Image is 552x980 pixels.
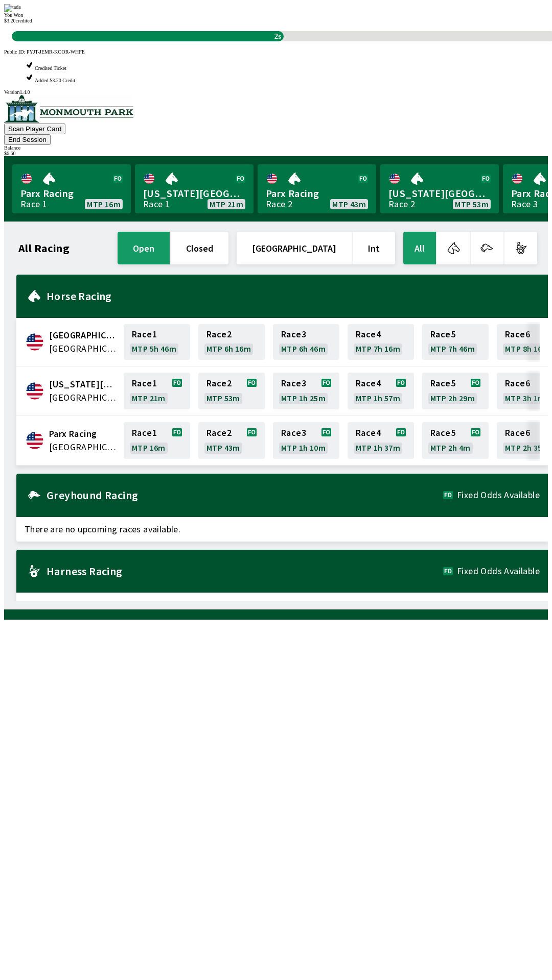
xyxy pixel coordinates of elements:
[171,232,228,264] button: closed
[4,145,548,151] div: Balance
[35,78,75,83] span: Added $3.20 Credit
[135,164,254,213] a: [US_STATE][GEOGRAPHIC_DATA]Race 1MTP 21m
[4,4,21,12] img: tada
[266,200,292,208] div: Race 2
[281,379,306,387] span: Race 3
[132,330,157,338] span: Race 1
[422,422,489,459] a: Race5MTP 2h 4m
[273,422,339,459] a: Race3MTP 1h 10m
[273,373,339,409] a: Race3MTP 1h 25m
[124,373,190,409] a: Race1MTP 21m
[132,444,166,452] span: MTP 16m
[356,345,400,353] span: MTP 7h 16m
[132,429,157,437] span: Race 1
[4,89,548,95] div: Version 1.4.0
[4,49,548,55] div: Public ID:
[4,151,548,156] div: $ 6.60
[356,444,400,452] span: MTP 1h 37m
[422,324,489,360] a: Race5MTP 7h 46m
[356,429,381,437] span: Race 4
[124,324,190,360] a: Race1MTP 5h 46m
[281,330,306,338] span: Race 3
[49,329,118,342] span: Canterbury Park
[16,517,548,542] span: There are no upcoming races available.
[118,232,170,264] button: open
[132,379,157,387] span: Race 1
[124,422,190,459] a: Race1MTP 16m
[87,200,121,208] span: MTP 16m
[4,134,51,145] button: End Session
[505,429,530,437] span: Race 6
[47,491,443,499] h2: Greyhound Racing
[430,394,475,402] span: MTP 2h 29m
[332,200,366,208] span: MTP 43m
[49,440,118,454] span: United States
[272,30,284,43] span: 2s
[206,444,240,452] span: MTP 43m
[143,200,170,208] div: Race 1
[430,330,455,338] span: Race 5
[403,232,436,264] button: All
[4,124,65,134] button: Scan Player Card
[49,378,118,391] span: Delaware Park
[430,444,471,452] span: MTP 2h 4m
[505,345,549,353] span: MTP 8h 16m
[206,379,232,387] span: Race 2
[356,379,381,387] span: Race 4
[281,394,326,402] span: MTP 1h 25m
[356,394,400,402] span: MTP 1h 57m
[348,324,414,360] a: Race4MTP 7h 16m
[281,444,326,452] span: MTP 1h 10m
[47,567,443,575] h2: Harness Racing
[348,373,414,409] a: Race4MTP 1h 57m
[47,292,540,300] h2: Horse Racing
[16,593,548,617] span: There are no upcoming races available.
[237,232,352,264] button: [GEOGRAPHIC_DATA]
[281,429,306,437] span: Race 3
[430,429,455,437] span: Race 5
[143,187,245,200] span: [US_STATE][GEOGRAPHIC_DATA]
[505,330,530,338] span: Race 6
[18,244,70,252] h1: All Racing
[20,187,123,200] span: Parx Racing
[388,187,491,200] span: [US_STATE][GEOGRAPHIC_DATA]
[198,373,265,409] a: Race2MTP 53m
[4,18,32,23] span: $ 3.20 credited
[348,422,414,459] a: Race4MTP 1h 37m
[505,379,530,387] span: Race 6
[353,232,395,264] button: Int
[356,330,381,338] span: Race 4
[4,12,548,18] div: You Won
[457,567,540,575] span: Fixed Odds Available
[206,429,232,437] span: Race 2
[206,394,240,402] span: MTP 53m
[206,345,251,353] span: MTP 6h 16m
[380,164,499,213] a: [US_STATE][GEOGRAPHIC_DATA]Race 2MTP 53m
[49,391,118,404] span: United States
[132,345,176,353] span: MTP 5h 46m
[35,65,66,71] span: Credited Ticket
[511,200,538,208] div: Race 3
[210,200,243,208] span: MTP 21m
[132,394,166,402] span: MTP 21m
[457,491,540,499] span: Fixed Odds Available
[422,373,489,409] a: Race5MTP 2h 29m
[388,200,415,208] div: Race 2
[27,49,85,55] span: PYJT-JEMR-KOOR-WHFE
[206,330,232,338] span: Race 2
[4,95,133,122] img: venue logo
[273,324,339,360] a: Race3MTP 6h 46m
[266,187,368,200] span: Parx Racing
[505,394,545,402] span: MTP 3h 1m
[281,345,326,353] span: MTP 6h 46m
[430,345,475,353] span: MTP 7h 46m
[258,164,376,213] a: Parx RacingRace 2MTP 43m
[12,164,131,213] a: Parx RacingRace 1MTP 16m
[20,200,47,208] div: Race 1
[505,444,549,452] span: MTP 2h 35m
[49,342,118,355] span: United States
[455,200,489,208] span: MTP 53m
[198,422,265,459] a: Race2MTP 43m
[198,324,265,360] a: Race2MTP 6h 16m
[49,427,118,440] span: Parx Racing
